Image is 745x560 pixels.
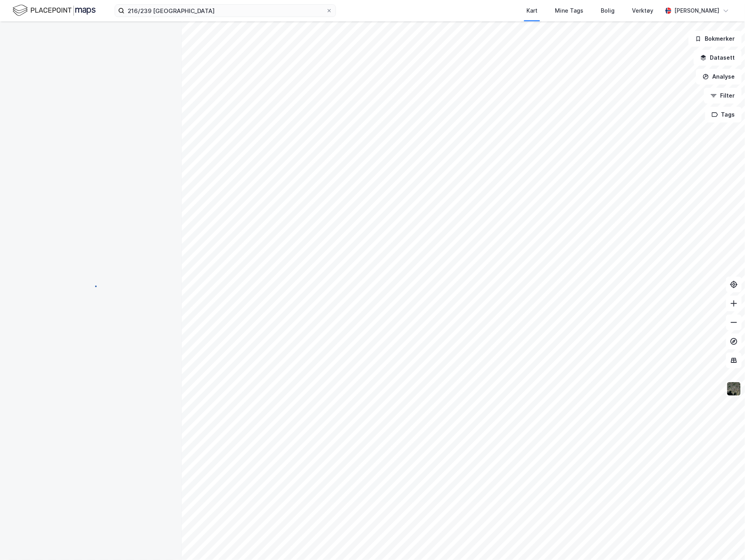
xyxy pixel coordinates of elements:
div: Kontrollprogram for chat [705,522,745,560]
iframe: Chat Widget [705,522,745,560]
div: Verktøy [632,6,653,15]
button: Tags [705,107,742,123]
button: Filter [704,88,742,104]
img: 9k= [726,381,741,396]
div: Kart [526,6,538,15]
img: logo.f888ab2527a4732fd821a326f86c7f29.svg [13,4,96,17]
div: Bolig [601,6,615,15]
div: [PERSON_NAME] [675,6,720,15]
button: Bokmerker [688,31,742,47]
img: spinner.a6d8c91a73a9ac5275cf975e30b51cfb.svg [85,280,97,292]
input: Søk på adresse, matrikkel, gårdeiere, leietakere eller personer [124,5,326,17]
button: Datasett [694,50,742,66]
button: Analyse [696,69,742,85]
div: Mine Tags [555,6,583,15]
